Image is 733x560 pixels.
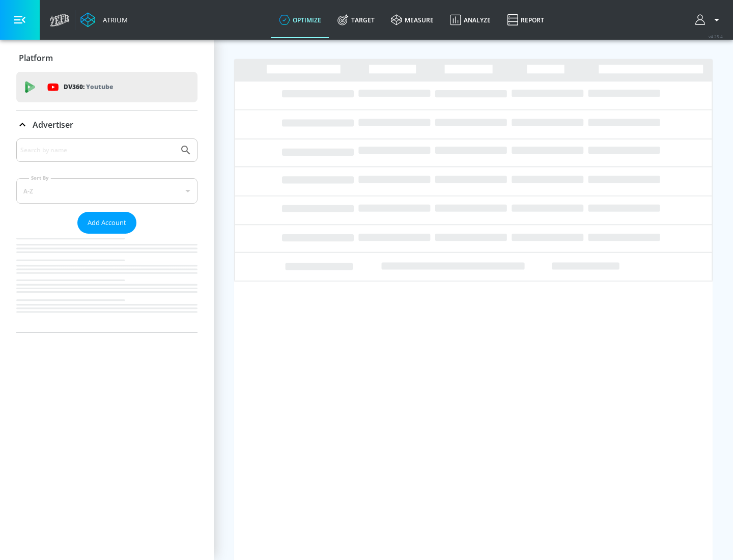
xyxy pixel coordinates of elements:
p: DV360: [64,81,113,93]
nav: list of Advertiser [16,234,198,332]
div: Atrium [99,15,128,24]
a: Atrium [80,12,128,27]
div: Platform [16,44,198,72]
div: DV360: Youtube [16,72,198,102]
p: Platform [19,52,53,64]
button: Add Account [77,212,136,234]
a: Analyze [442,2,499,38]
input: Search by name [20,144,175,157]
a: Report [499,2,552,38]
span: Add Account [88,217,126,229]
div: A-Z [16,178,198,204]
a: measure [383,2,442,38]
div: Advertiser [16,138,198,332]
a: optimize [271,2,329,38]
a: Target [329,2,383,38]
p: Youtube [86,81,113,92]
span: v 4.25.4 [709,34,723,39]
label: Sort By [29,175,51,181]
div: Advertiser [16,110,198,139]
p: Advertiser [33,119,73,130]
